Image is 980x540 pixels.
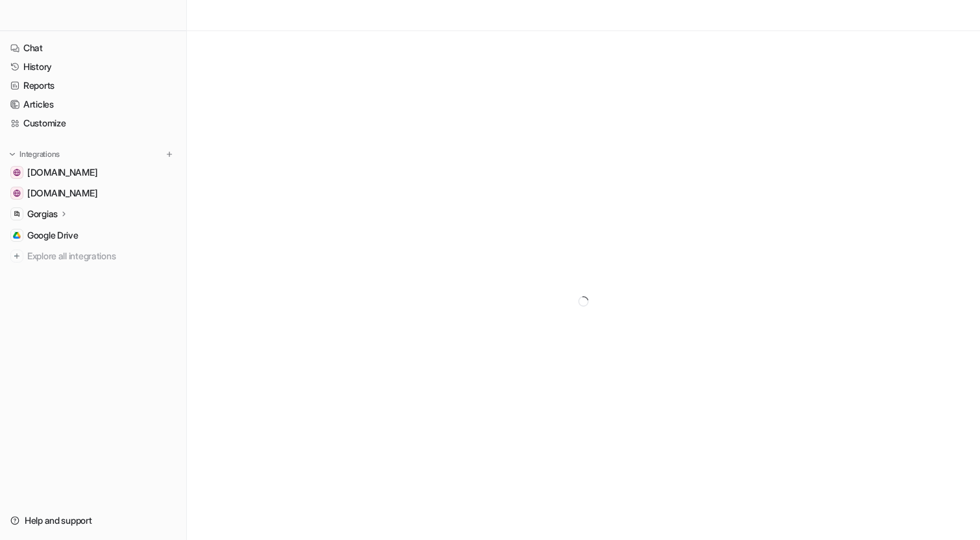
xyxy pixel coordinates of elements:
[27,166,97,179] span: [DOMAIN_NAME]
[5,511,181,530] a: Help and support
[27,207,58,220] p: Gorgias
[13,169,21,176] img: help.sauna.space
[5,226,181,244] a: Google DriveGoogle Drive
[10,250,23,263] img: explore all integrations
[19,149,60,159] p: Integrations
[5,184,181,202] a: sauna.space[DOMAIN_NAME]
[5,95,181,113] a: Articles
[13,231,21,239] img: Google Drive
[13,189,21,197] img: sauna.space
[5,114,181,132] a: Customize
[5,247,181,265] a: Explore all integrations
[5,163,181,182] a: help.sauna.space[DOMAIN_NAME]
[5,148,64,161] button: Integrations
[165,150,174,159] img: menu_add.svg
[13,210,21,218] img: Gorgias
[27,246,176,266] span: Explore all integrations
[5,58,181,76] a: History
[8,150,17,159] img: expand menu
[5,39,181,57] a: Chat
[27,229,79,242] span: Google Drive
[27,187,97,200] span: [DOMAIN_NAME]
[5,76,181,95] a: Reports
